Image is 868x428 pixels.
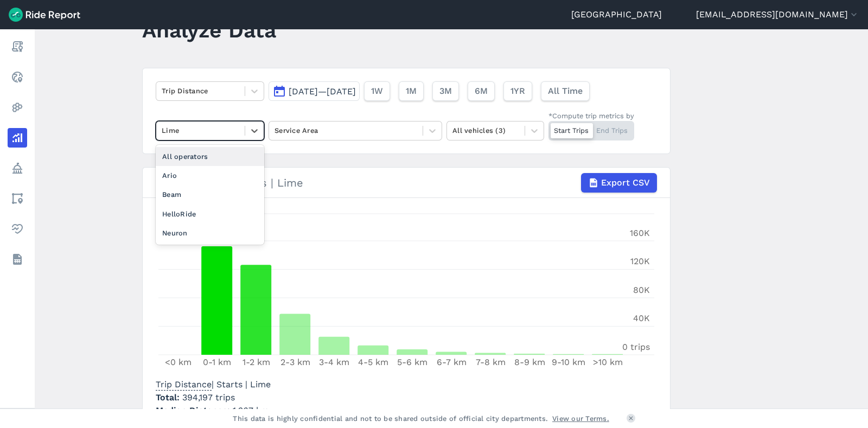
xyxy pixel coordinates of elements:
button: [EMAIL_ADDRESS][DOMAIN_NAME] [696,8,859,21]
tspan: 9-10 km [552,357,585,367]
span: Trip Distance [156,376,212,391]
tspan: <0 km [165,357,192,367]
a: Analyze [8,128,27,148]
div: Ario [156,166,264,185]
a: Report [8,37,27,56]
tspan: 80K [633,285,650,295]
div: *Compute trip metrics by [548,111,634,121]
span: 3M [439,85,452,98]
p: 1.267 km [156,404,318,417]
h1: Analyze Data [142,15,276,45]
button: 6M [468,81,495,101]
tspan: 5-6 km [397,357,427,367]
tspan: 0 trips [622,342,650,352]
tspan: 7-8 km [476,357,506,367]
tspan: 4-5 km [358,357,388,367]
span: Total [156,392,182,403]
tspan: 40K [633,313,650,323]
tspan: 8-9 km [514,357,545,367]
div: Beam [156,185,264,204]
a: View our Terms. [552,413,609,424]
span: 1YR [510,85,525,98]
tspan: 6-7 km [437,357,467,367]
button: [DATE]—[DATE] [269,81,360,101]
button: All Time [541,81,590,101]
tspan: 3-4 km [319,357,349,367]
tspan: 0-1 km [203,357,231,367]
a: Policy [8,158,27,178]
a: Realtime [8,67,27,87]
span: All Time [548,85,583,98]
tspan: >10 km [593,357,623,367]
button: 3M [432,81,459,101]
tspan: 2-3 km [280,357,310,367]
a: Areas [8,189,27,208]
button: Export CSV [581,173,657,193]
span: 394,197 trips [182,392,235,403]
div: HelloRide [156,205,264,223]
a: [GEOGRAPHIC_DATA] [571,8,662,21]
span: [DATE]—[DATE] [289,86,356,97]
a: Heatmaps [8,98,27,117]
span: 6M [475,85,488,98]
img: Ride Report [9,8,80,22]
tspan: 160K [630,228,650,238]
span: Export CSV [601,176,650,189]
tspan: 1-2 km [242,357,270,367]
a: Datasets [8,250,27,269]
span: 1M [406,85,417,98]
span: Median Distance [156,402,233,417]
span: | Starts | Lime [156,379,271,389]
div: Trip Distance | Starts | Lime [156,173,657,193]
div: All operators [156,147,264,166]
div: Neuron [156,223,264,242]
button: 1M [399,81,424,101]
button: 1YR [503,81,532,101]
span: 1W [371,85,383,98]
button: 1W [364,81,390,101]
tspan: 120K [630,256,650,266]
a: Health [8,219,27,239]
